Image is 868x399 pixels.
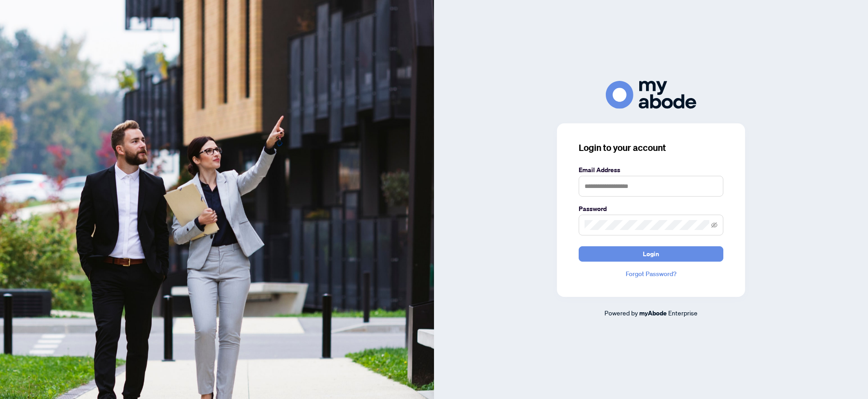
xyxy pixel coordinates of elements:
[643,247,659,261] span: Login
[579,204,723,214] label: Password
[711,222,717,228] span: eye-invisible
[579,165,723,175] label: Email Address
[579,246,723,262] button: Login
[606,81,696,108] img: ma-logo
[579,141,723,154] h3: Login to your account
[604,309,638,317] span: Powered by
[668,309,698,317] span: Enterprise
[579,269,723,279] a: Forgot Password?
[639,308,667,318] a: myAbode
